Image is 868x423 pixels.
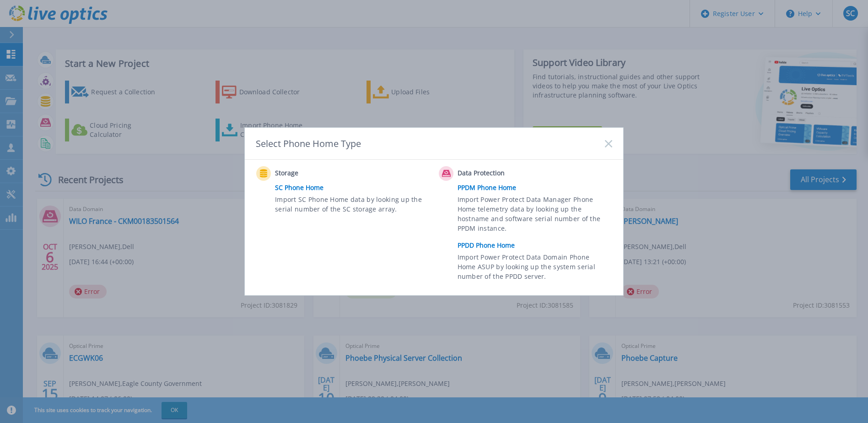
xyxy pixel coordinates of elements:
span: Data Protection [458,168,549,179]
span: Storage [275,168,366,179]
span: Import Power Protect Data Domain Phone Home ASUP by looking up the system serial number of the PP... [458,252,610,284]
span: Import SC Phone Home data by looking up the serial number of the SC storage array. [275,195,427,216]
a: PPDM Phone Home [458,181,617,195]
a: SC Phone Home [275,181,434,195]
div: Select Phone Home Type [256,137,362,150]
a: PPDD Phone Home [458,239,617,252]
span: Import Power Protect Data Manager Phone Home telemetry data by looking up the hostname and softwa... [458,195,610,237]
